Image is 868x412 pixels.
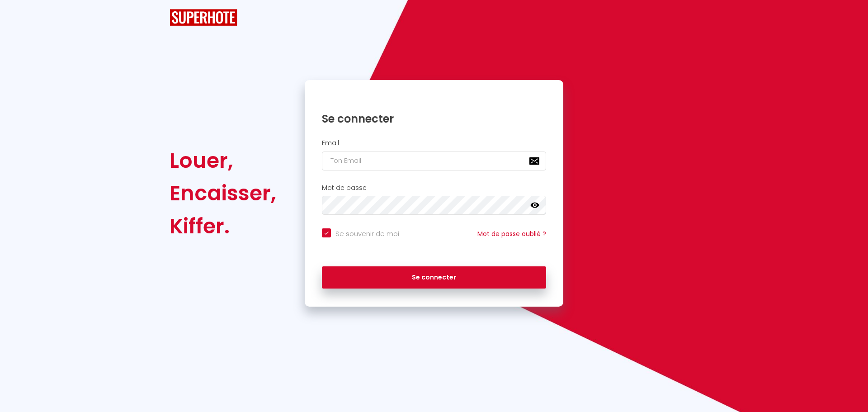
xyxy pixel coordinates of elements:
[170,210,276,242] div: Kiffer.
[322,184,546,192] h2: Mot de passe
[322,266,546,289] button: Se connecter
[322,139,546,147] h2: Email
[170,9,237,26] img: SuperHote logo
[322,152,546,170] input: Ton Email
[477,229,546,238] a: Mot de passe oublié ?
[170,144,276,177] div: Louer,
[170,177,276,209] div: Encaisser,
[322,112,546,126] h1: Se connecter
